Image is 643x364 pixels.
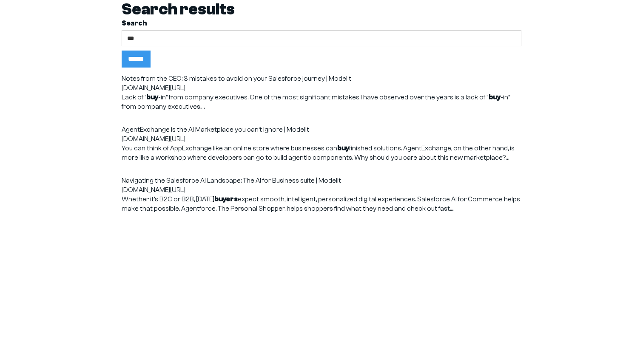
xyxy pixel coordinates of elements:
[122,83,521,93] div: [DOMAIN_NAME][URL]
[451,205,455,212] span: …
[122,134,521,144] div: [DOMAIN_NAME][URL]
[122,195,520,212] span: expect smooth, intelligent, personalized digital experiences. Salesforce AI for Commerce helps ma...
[146,93,158,101] strong: buy
[122,185,521,195] div: [DOMAIN_NAME][URL]
[122,144,337,152] span: You can think of AppExchange like an online store where businesses can
[158,93,489,101] span: -in" from company executives. One of the most significant mistakes I have observed over the years...
[489,93,501,101] strong: buy
[122,195,214,203] span: Whether it’s B2C or B2B, [DATE]
[214,195,238,203] strong: buyers
[201,103,205,110] span: …
[122,177,341,184] a: Navigating the Salesforce AI Landscape: The AI for Business suite | Modelit
[122,126,309,133] a: AgentExchange is the AI Marketplace you can’t ignore | Modelit
[122,93,146,101] span: Lack of "
[122,75,351,82] a: Notes from the CEO: 3 mistakes to avoid on your Salesforce journey | Modelit
[337,144,349,152] strong: buy
[122,19,521,28] label: Search
[506,154,509,161] span: …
